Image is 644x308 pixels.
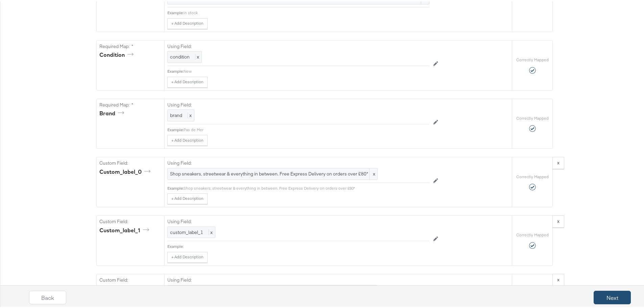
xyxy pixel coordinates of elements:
[184,67,429,73] div: New
[516,173,549,178] label: Correctly Mapped
[209,228,213,234] span: x
[167,67,184,73] div: Example:
[188,111,192,117] span: x
[167,242,184,248] div: Example:
[557,275,559,281] strong: x
[557,217,559,223] strong: x
[167,159,429,165] label: Using Field:
[516,114,549,120] label: Correctly Mapped
[99,276,162,282] label: Custom Field:
[29,289,66,303] button: Back
[167,100,429,107] label: Using Field:
[170,52,190,58] span: condition
[170,169,375,176] span: Shop sneakers, streetwear & everything in between. Free Express Delivery on orders over £80*
[552,214,564,226] button: x
[99,42,162,48] label: Required Map: *
[557,158,559,164] strong: x
[167,276,429,282] label: Using Field:
[99,100,162,107] label: Required Map: *
[184,126,429,131] div: Pas de Mer
[516,56,549,61] label: Correctly Mapped
[99,217,162,223] label: Custom Field:
[369,167,377,178] span: x
[99,50,136,57] div: condition
[167,192,208,203] button: + Add Description
[167,42,429,48] label: Using Field:
[167,9,184,14] div: Example:
[167,217,429,223] label: Using Field:
[184,184,429,190] div: Shop sneakers, streetwear & everything in between. Free Express Delivery on orders over £80*
[99,167,153,174] div: custom_label_0
[167,184,184,190] div: Example:
[167,17,208,28] button: + Add Description
[516,231,549,236] label: Correctly Mapped
[170,111,182,117] span: brand
[167,126,184,131] div: Example:
[594,289,631,303] button: Next
[552,156,564,168] button: x
[99,108,126,116] div: brand
[167,251,208,261] button: + Add Description
[167,75,208,86] button: + Add Description
[552,273,564,285] button: x
[170,228,203,234] span: custom_label_1
[167,134,208,144] button: + Add Description
[99,159,162,165] label: Custom Field:
[184,9,429,14] div: in stock
[99,225,151,233] div: custom_label_1
[195,52,199,58] span: x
